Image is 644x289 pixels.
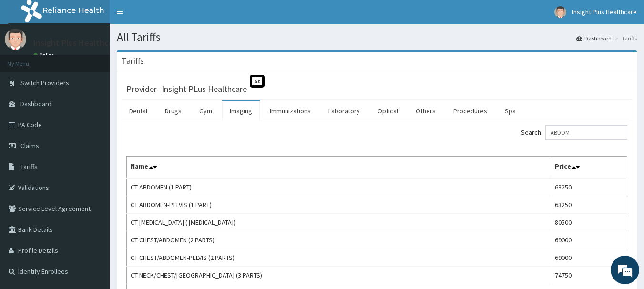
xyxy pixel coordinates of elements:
[5,29,26,50] img: User Image
[127,249,551,267] td: CT CHEST/ABDOMEN-PELVIS (2 PARTS)
[18,48,39,71] img: d_794563401_company_1708531726252_794563401
[262,101,318,121] a: Immunizations
[127,231,551,249] td: CT CHEST/ABDOMEN (2 PARTS)
[122,101,155,121] a: Dental
[554,6,566,18] img: User Image
[20,100,51,108] span: Dashboard
[127,196,551,214] td: CT ABDOMEN-PELVIS (1 PART)
[408,101,443,121] a: Others
[192,101,220,121] a: Gym
[545,125,627,140] input: Search:
[551,231,627,249] td: 69000
[551,267,627,284] td: 74750
[20,162,38,171] span: Tariffs
[157,101,189,121] a: Drugs
[370,101,406,121] a: Optical
[33,52,56,59] a: Online
[117,31,637,43] h1: All Tariffs
[127,178,551,196] td: CT ABDOMEN (1 PART)
[446,101,495,121] a: Procedures
[126,85,247,93] h3: Provider - Insight PLus Healthcare
[127,157,551,179] th: Name
[572,8,637,16] span: Insight Plus Healthcare
[122,57,144,65] h3: Tariffs
[33,39,121,47] p: Insight Plus Healthcare
[55,85,132,181] span: We're online!
[20,141,39,150] span: Claims
[551,157,627,179] th: Price
[156,5,179,28] div: Minimize live chat window
[613,34,637,42] li: Tariffs
[20,79,69,87] span: Switch Providers
[551,214,627,231] td: 80500
[321,101,368,121] a: Laboratory
[551,196,627,214] td: 63250
[497,101,523,121] a: Spa
[551,178,627,196] td: 63250
[250,75,265,88] span: St
[50,53,160,66] div: Chat with us now
[222,101,260,121] a: Imaging
[127,267,551,284] td: CT NECK/CHEST/[GEOGRAPHIC_DATA] (3 PARTS)
[521,125,627,140] label: Search:
[576,34,612,42] a: Dashboard
[5,190,182,223] textarea: Type your message and hit 'Enter'
[127,214,551,231] td: CT [MEDICAL_DATA] ( [MEDICAL_DATA])
[551,249,627,267] td: 69000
